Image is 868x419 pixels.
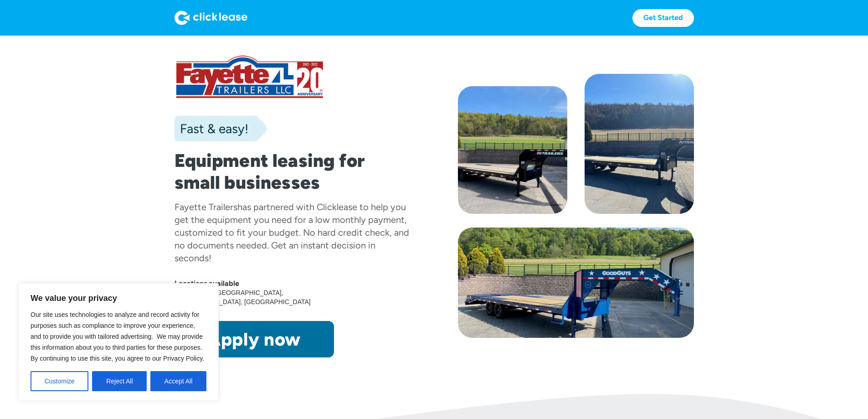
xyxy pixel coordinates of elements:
[31,293,206,304] p: We value your privacy
[632,9,694,27] a: Get Started
[175,150,411,193] h1: Equipment leasing for small businesses
[175,288,285,297] div: McAlisterville, [GEOGRAPHIC_DATA]
[175,119,248,138] div: Fast & easy!
[150,371,206,391] button: Accept All
[175,321,334,357] a: Apply now
[92,371,147,391] button: Reject All
[175,279,411,288] div: Locations available
[18,283,219,401] div: We value your privacy
[175,10,247,25] img: Logo
[175,202,409,264] div: has partnered with Clicklease to help you get the equipment you need for a low monthly payment, c...
[175,297,312,306] div: [GEOGRAPHIC_DATA], [GEOGRAPHIC_DATA]
[175,202,237,212] div: Fayette Trailers
[31,371,88,391] button: Customize
[31,311,204,362] span: Our site uses technologies to analyze and record activity for purposes such as compliance to impr...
